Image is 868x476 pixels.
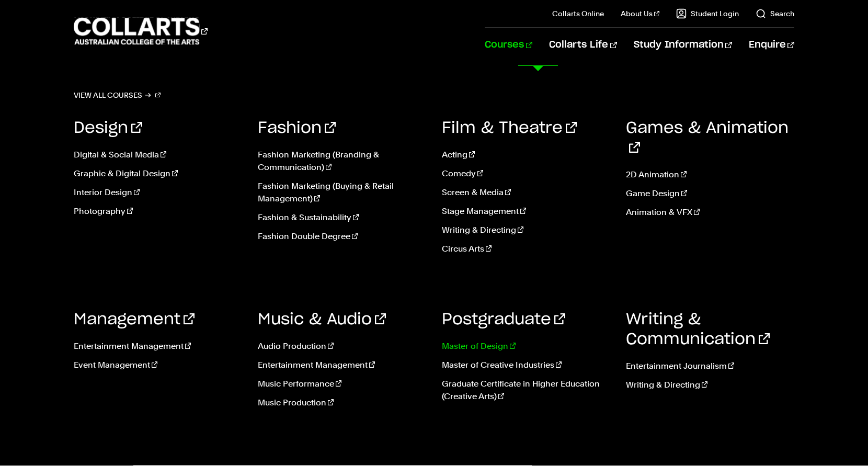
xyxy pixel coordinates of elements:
[74,312,195,327] a: Management
[442,312,565,327] a: Postgraduate
[485,28,532,62] a: Courses
[74,340,242,353] a: Entertainment Management
[258,312,386,327] a: Music & Audio
[442,378,610,403] a: Graduate Certificate in Higher Education (Creative Arts)
[442,149,610,161] a: Acting
[258,211,426,224] a: Fashion & Sustainability
[626,379,794,391] a: Writing & Directing
[442,224,610,236] a: Writing & Directing
[258,396,426,409] a: Music Production
[756,8,794,19] a: Search
[258,359,426,371] a: Entertainment Management
[258,378,426,390] a: Music Performance
[552,8,604,19] a: Collarts Online
[442,243,610,255] a: Circus Arts
[621,8,659,19] a: About Us
[74,149,242,161] a: Digital & Social Media
[442,186,610,199] a: Screen & Media
[258,149,426,174] a: Fashion Marketing (Branding & Communication)
[626,120,789,156] a: Games & Animation
[749,28,794,62] a: Enquire
[676,8,739,19] a: Student Login
[634,28,732,62] a: Study Information
[549,28,616,62] a: Collarts Life
[442,167,610,180] a: Comedy
[74,186,242,199] a: Interior Design
[258,120,336,136] a: Fashion
[258,180,426,205] a: Fashion Marketing (Buying & Retail Management)
[442,359,610,371] a: Master of Creative Industries
[74,16,208,46] div: Go to homepage
[442,120,577,136] a: Film & Theatre
[258,230,426,243] a: Fashion Double Degree
[626,187,794,200] a: Game Design
[626,206,794,219] a: Animation & VFX
[74,359,242,371] a: Event Management
[74,167,242,180] a: Graphic & Digital Design
[626,312,770,347] a: Writing & Communication
[442,205,610,218] a: Stage Management
[442,340,610,353] a: Master of Design
[74,88,161,103] a: View all courses
[626,168,794,181] a: 2D Animation
[74,205,242,218] a: Photography
[258,340,426,353] a: Audio Production
[626,360,794,372] a: Entertainment Journalism
[74,120,142,136] a: Design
